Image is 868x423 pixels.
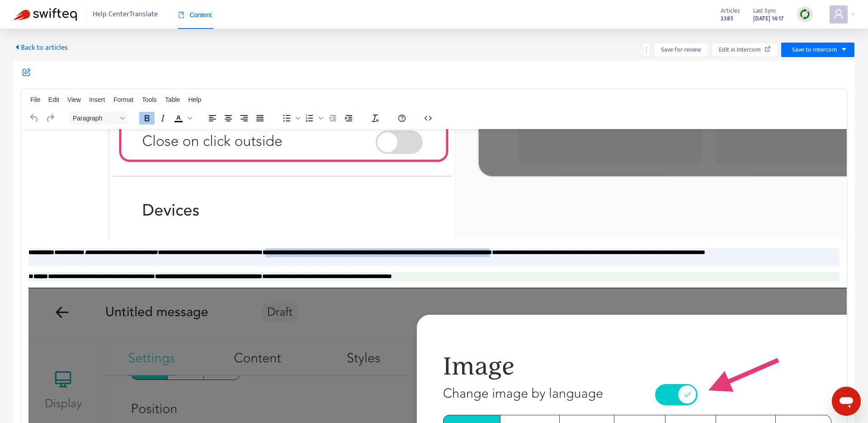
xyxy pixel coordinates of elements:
[721,6,740,16] span: Articles
[14,43,21,51] span: caret-left
[221,112,236,125] button: Align center
[48,96,59,103] span: Edit
[93,6,158,23] span: Help Center Translate
[799,9,811,20] img: sync.dc5367851b00ba804db3.png
[236,112,252,125] button: Align right
[833,9,844,19] span: user
[792,45,837,55] span: Save to Intercom
[252,112,268,125] button: Justify
[165,96,180,103] span: Table
[643,43,650,57] button: more
[139,112,155,125] button: Bold
[142,96,157,103] span: Tools
[643,46,650,53] span: more
[178,12,184,18] span: book
[205,112,220,125] button: Align left
[832,387,861,416] iframe: Button to launch messaging window
[302,112,325,125] div: Numbered list
[661,45,701,55] span: Save for review
[42,112,58,125] button: Redo
[712,43,778,57] button: Edit in Intercom
[113,96,133,103] span: Format
[89,96,105,103] span: Insert
[171,112,193,125] div: Text color Black
[14,42,68,54] span: Back to articles
[394,112,410,125] button: Help
[781,43,854,57] button: Save to Intercomcaret-down
[178,11,212,19] span: Content
[325,112,340,125] button: Decrease indent
[188,96,201,103] span: Help
[14,8,77,21] img: Swifteq
[341,112,356,125] button: Increase indent
[368,112,383,125] button: Clear formatting
[27,112,42,125] button: Undo
[69,112,128,125] button: Block Paragraph
[155,112,170,125] button: Italic
[73,115,117,122] span: Paragraph
[753,14,783,24] strong: [DATE] 14:17
[841,46,847,53] span: caret-down
[30,96,41,103] span: File
[721,14,733,24] strong: 3385
[719,45,761,55] span: Edit in Intercom
[654,43,708,57] button: Save for review
[67,96,81,103] span: View
[753,6,776,16] span: Last Sync
[279,112,302,125] div: Bullet list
